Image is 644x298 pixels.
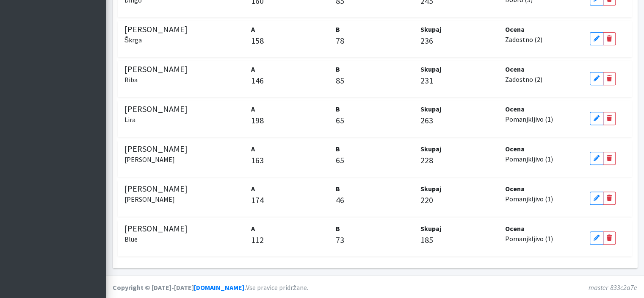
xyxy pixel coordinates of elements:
[505,65,525,73] strong: Ocena
[194,283,244,292] a: [DOMAIN_NAME]
[420,234,499,246] p: 185
[336,65,340,73] strong: B
[336,145,340,153] strong: B
[251,224,255,233] strong: A
[251,25,255,33] strong: A
[336,234,414,246] p: 73
[420,145,441,153] strong: Skupaj
[124,64,245,84] h5: [PERSON_NAME]
[336,154,414,167] p: 65
[505,105,525,113] strong: Ocena
[124,115,135,124] small: Lira
[336,194,414,206] p: 46
[420,114,499,127] p: 263
[251,194,329,206] p: 174
[420,105,441,113] strong: Skupaj
[336,25,340,33] strong: B
[251,65,255,73] strong: A
[124,144,245,164] h5: [PERSON_NAME]
[505,184,525,193] strong: Ocena
[251,184,255,193] strong: A
[505,114,583,124] p: Pomanjkljivo (1)
[251,34,329,47] p: 158
[251,154,329,167] p: 163
[124,155,175,164] small: [PERSON_NAME]
[589,283,637,292] em: master-833c2a7e
[336,184,340,193] strong: B
[336,105,340,113] strong: B
[124,235,138,243] small: Blue
[336,114,414,127] p: 65
[420,184,441,193] strong: Skupaj
[336,34,414,47] p: 78
[124,223,245,244] h5: [PERSON_NAME]
[420,194,499,206] p: 220
[505,74,583,84] p: Zadostno (2)
[505,34,583,45] p: Zadostno (2)
[505,154,583,164] p: Pomanjkljivo (1)
[420,34,499,47] p: 236
[420,224,441,233] strong: Skupaj
[251,105,255,113] strong: A
[124,24,245,45] h5: [PERSON_NAME]
[251,145,255,153] strong: A
[124,36,142,44] small: Škrga
[420,154,499,167] p: 228
[336,74,414,87] p: 85
[124,184,245,204] h5: [PERSON_NAME]
[505,224,525,233] strong: Ocena
[124,195,175,203] small: [PERSON_NAME]
[420,74,499,87] p: 231
[124,75,138,84] small: Biba
[113,283,246,292] strong: Copyright © [DATE]-[DATE] .
[505,194,583,204] p: Pomanjkljivo (1)
[251,74,329,87] p: 146
[420,65,441,73] strong: Skupaj
[251,114,329,127] p: 198
[124,104,245,124] h5: [PERSON_NAME]
[505,145,525,153] strong: Ocena
[505,25,525,33] strong: Ocena
[251,234,329,246] p: 112
[336,224,340,233] strong: B
[420,25,441,33] strong: Skupaj
[505,234,583,244] p: Pomanjkljivo (1)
